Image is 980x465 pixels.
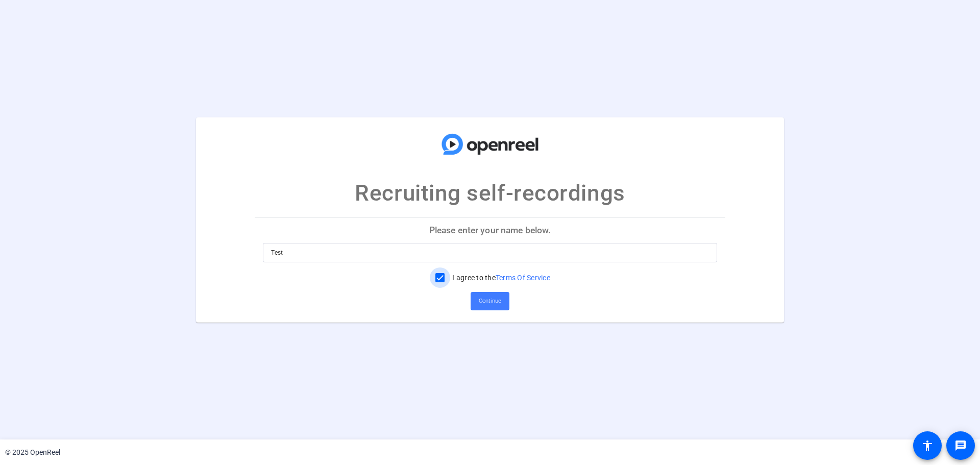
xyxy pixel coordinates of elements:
[255,218,725,242] p: Please enter your name below.
[271,247,709,259] input: Enter your name
[439,127,541,161] img: company-logo
[496,274,550,282] a: Terms Of Service
[5,447,60,458] div: © 2025 OpenReel
[921,439,934,452] mat-icon: accessibility
[450,273,550,283] label: I agree to the
[471,292,509,310] button: Continue
[355,176,625,210] p: Recruiting self-recordings
[479,293,501,309] span: Continue
[954,439,967,452] mat-icon: message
